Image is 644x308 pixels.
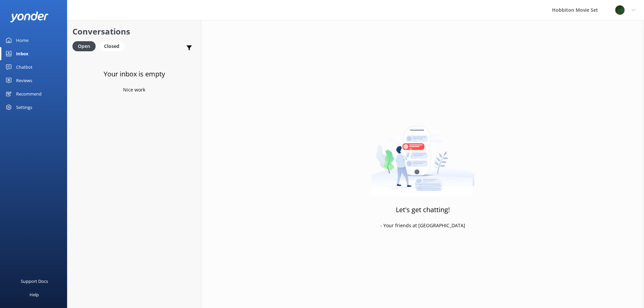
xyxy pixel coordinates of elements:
p: Nice work [123,86,145,94]
a: Open [72,42,99,50]
div: Inbox [16,47,29,60]
div: Reviews [16,74,32,87]
a: Closed [99,42,128,50]
h3: Let's get chatting! [396,204,450,215]
div: Settings [16,101,32,114]
div: Recommend [16,87,42,101]
img: 34-1625720359.png [615,5,625,15]
div: Home [16,34,29,47]
div: Chatbot [16,60,33,74]
p: - Your friends at [GEOGRAPHIC_DATA] [380,222,465,229]
div: Help [30,288,39,301]
div: Open [72,41,96,51]
img: yonder-white-logo.png [10,11,49,22]
h2: Conversations [72,25,196,38]
div: Closed [99,41,124,51]
div: Support Docs [21,274,48,288]
h3: Your inbox is empty [104,69,165,79]
img: artwork of a man stealing a conversation from at giant smartphone [371,112,475,196]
